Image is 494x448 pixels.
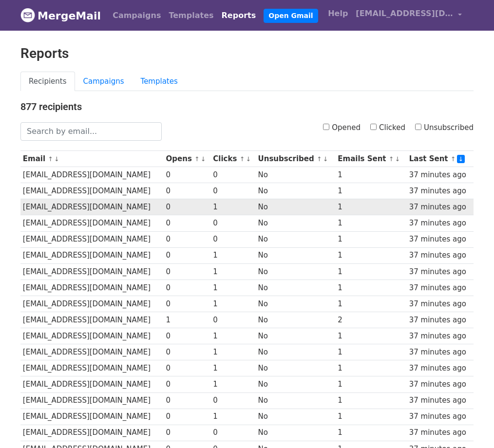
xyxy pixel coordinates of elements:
[335,328,406,344] td: 1
[194,155,200,163] a: ↑
[164,167,211,183] td: 0
[20,425,164,441] td: [EMAIL_ADDRESS][DOMAIN_NAME]
[370,124,377,130] input: Clicked
[370,122,405,133] label: Clicked
[407,263,474,280] td: 37 minutes ago
[415,124,421,130] input: Unsubscribed
[211,280,256,296] td: 1
[335,247,406,263] td: 1
[445,401,494,448] div: Chat Widget
[407,247,474,263] td: 37 minutes ago
[256,199,336,215] td: No
[246,155,251,163] a: ↓
[335,199,406,215] td: 1
[54,155,59,163] a: ↓
[415,122,474,133] label: Unsubscribed
[395,155,400,163] a: ↓
[211,344,256,360] td: 1
[201,155,206,163] a: ↓
[75,72,133,92] a: Campaigns
[389,155,394,163] a: ↑
[20,360,164,376] td: [EMAIL_ADDRESS][DOMAIN_NAME]
[256,360,336,376] td: No
[20,263,164,280] td: [EMAIL_ADDRESS][DOMAIN_NAME]
[164,376,211,392] td: 0
[20,151,164,167] th: Email
[211,247,256,263] td: 1
[20,231,164,247] td: [EMAIL_ADDRESS][DOMAIN_NAME]
[164,231,211,247] td: 0
[256,425,336,441] td: No
[211,167,256,183] td: 0
[211,409,256,425] td: 1
[164,328,211,344] td: 0
[256,263,336,280] td: No
[165,6,217,25] a: Templates
[323,122,361,133] label: Opened
[407,328,474,344] td: 37 minutes ago
[48,155,53,163] a: ↑
[164,263,211,280] td: 0
[164,425,211,441] td: 0
[335,280,406,296] td: 1
[335,167,406,183] td: 1
[256,296,336,312] td: No
[335,231,406,247] td: 1
[211,296,256,312] td: 1
[335,312,406,328] td: 2
[20,183,164,199] td: [EMAIL_ADDRESS][DOMAIN_NAME]
[317,155,322,163] a: ↑
[407,344,474,360] td: 37 minutes ago
[211,183,256,199] td: 0
[335,376,406,392] td: 1
[20,122,162,141] input: Search by email...
[335,151,406,167] th: Emails Sent
[20,101,474,112] h4: 877 recipients
[164,151,211,167] th: Opens
[256,151,336,167] th: Unsubscribed
[407,376,474,392] td: 37 minutes ago
[211,151,256,167] th: Clicks
[335,183,406,199] td: 1
[407,167,474,183] td: 37 minutes ago
[407,199,474,215] td: 37 minutes ago
[20,328,164,344] td: [EMAIL_ADDRESS][DOMAIN_NAME]
[323,124,329,130] input: Opened
[211,199,256,215] td: 1
[20,392,164,409] td: [EMAIL_ADDRESS][DOMAIN_NAME]
[20,296,164,312] td: [EMAIL_ADDRESS][DOMAIN_NAME]
[164,280,211,296] td: 0
[407,231,474,247] td: 37 minutes ago
[20,8,35,22] img: MergeMail logo
[407,296,474,312] td: 37 minutes ago
[164,199,211,215] td: 0
[20,312,164,328] td: [EMAIL_ADDRESS][DOMAIN_NAME]
[211,328,256,344] td: 1
[20,199,164,215] td: [EMAIL_ADDRESS][DOMAIN_NAME]
[324,4,352,23] a: Help
[164,312,211,328] td: 1
[335,360,406,376] td: 1
[335,296,406,312] td: 1
[256,247,336,263] td: No
[20,247,164,263] td: [EMAIL_ADDRESS][DOMAIN_NAME]
[164,183,211,199] td: 0
[218,6,260,25] a: Reports
[20,215,164,231] td: [EMAIL_ADDRESS][DOMAIN_NAME]
[211,312,256,328] td: 0
[133,72,186,92] a: Templates
[164,409,211,425] td: 0
[164,296,211,312] td: 0
[407,151,474,167] th: Last Sent
[335,263,406,280] td: 1
[407,215,474,231] td: 37 minutes ago
[256,231,336,247] td: No
[256,328,336,344] td: No
[407,312,474,328] td: 37 minutes ago
[256,312,336,328] td: No
[256,280,336,296] td: No
[407,280,474,296] td: 37 minutes ago
[211,231,256,247] td: 0
[20,376,164,392] td: [EMAIL_ADDRESS][DOMAIN_NAME]
[20,45,474,62] h2: Reports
